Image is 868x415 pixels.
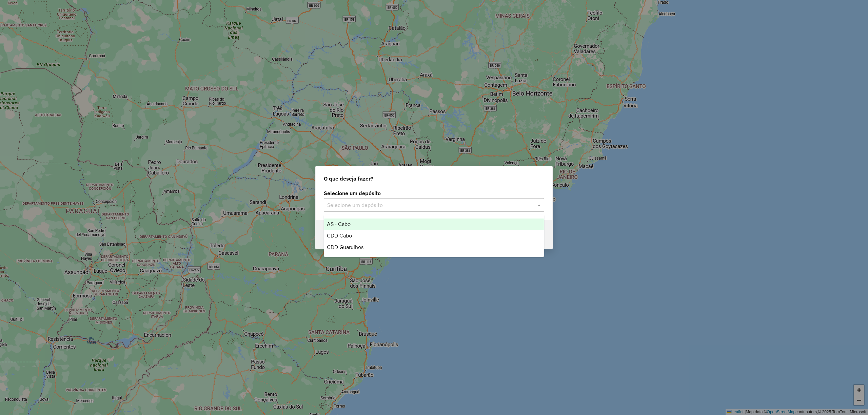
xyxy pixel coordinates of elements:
[324,215,544,257] ng-dropdown-panel: Options list
[324,174,373,183] span: O que deseja fazer?
[327,233,352,238] span: CDD Cabo
[324,189,544,197] label: Selecione um depósito
[327,244,363,250] span: CDD Guarulhos
[327,221,351,227] span: AS - Cabo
